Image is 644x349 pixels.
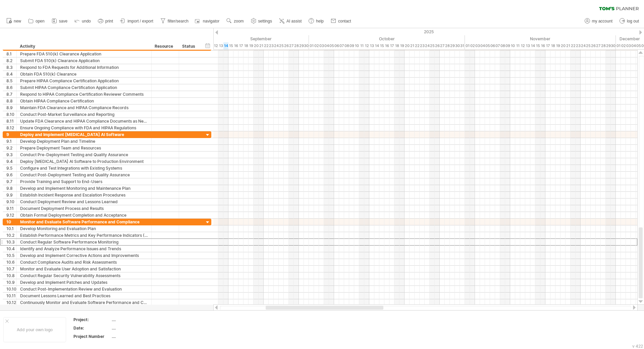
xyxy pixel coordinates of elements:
[309,35,465,42] div: October 2025
[20,125,148,131] div: Ensure Ongoing Compliance with FDA and HIPAA Regulations
[394,42,399,49] div: Saturday, 18 October 2025
[445,42,450,49] div: Tuesday, 28 October 2025
[73,334,110,339] div: Project Number
[26,17,47,26] a: open
[168,19,189,24] span: filter/search
[20,131,148,138] div: Deploy and Implement [MEDICAL_DATA] AI Software
[555,42,560,49] div: Wednesday, 19 November 2025
[20,185,148,191] div: Develop and Implement Monitoring and Maintenance Plan
[73,325,110,331] div: Date:
[344,42,349,49] div: Wednesday, 8 October 2025
[329,42,334,49] div: Sunday, 5 October 2025
[364,42,369,49] div: Sunday, 12 October 2025
[20,205,148,212] div: Document Deployment Process and Results
[20,98,148,104] div: Obtain HIPAA Compliance Certification
[329,17,353,26] a: contact
[319,42,324,49] div: Friday, 3 October 2025
[6,178,16,185] div: 9.7
[112,334,168,339] div: ....
[309,42,314,49] div: Wednesday, 1 October 2025
[6,299,16,306] div: 10.12
[73,317,110,322] div: Project:
[6,118,16,124] div: 8.11
[566,42,571,49] div: Friday, 21 November 2025
[203,19,219,24] span: navigator
[430,42,435,49] div: Saturday, 25 October 2025
[6,172,16,178] div: 9.6
[182,43,197,50] div: Status
[520,42,525,49] div: Wednesday, 12 November 2025
[6,98,16,104] div: 8.8
[20,151,148,158] div: Conduct Pre-Deployment Testing and Quality Assurance
[490,42,495,49] div: Thursday, 6 November 2025
[20,57,148,64] div: Submit FDA 510(k) Clearance Application
[304,42,309,49] div: Tuesday, 30 September 2025
[618,17,641,26] a: log out
[6,205,16,212] div: 9.11
[399,42,405,49] div: Sunday, 19 October 2025
[465,35,616,42] div: November 2025
[20,266,148,272] div: Monitor and Evaluate User Adoption and Satisfaction
[20,225,148,232] div: Develop Monitoring and Evaluation Plan
[550,42,555,49] div: Tuesday, 18 November 2025
[20,111,148,118] div: Conduct Post-Market Surveillance and Reporting
[465,42,470,49] div: Saturday, 1 November 2025
[510,42,515,49] div: Monday, 10 November 2025
[440,42,445,49] div: Monday, 27 October 2025
[334,42,339,49] div: Monday, 6 October 2025
[6,78,16,84] div: 8.5
[560,42,566,49] div: Thursday, 20 November 2025
[20,172,148,178] div: Conduct Post-Deployment Testing and Quality Assurance
[636,42,641,49] div: Friday, 5 December 2025
[314,42,319,49] div: Thursday, 2 October 2025
[20,178,148,185] div: Provide Training and Support to End-Users
[405,42,410,49] div: Monday, 20 October 2025
[6,286,16,292] div: 10.10
[571,42,576,49] div: Saturday, 22 November 2025
[425,42,430,49] div: Friday, 24 October 2025
[20,165,148,171] div: Configure and Test Integrations with Existing Systems
[3,317,66,342] div: Add your own logo
[6,266,16,272] div: 10.7
[500,42,505,49] div: Saturday, 8 November 2025
[244,42,249,49] div: Thursday, 18 September 2025
[480,42,485,49] div: Tuesday, 4 November 2025
[299,42,304,49] div: Monday, 29 September 2025
[20,118,148,124] div: Update FDA Clearance and HIPAA Compliance Documents as Necessary
[112,317,168,322] div: ....
[349,42,354,49] div: Thursday, 9 October 2025
[495,42,500,49] div: Friday, 7 November 2025
[6,239,16,245] div: 10.3
[606,42,611,49] div: Saturday, 29 November 2025
[20,192,148,198] div: Establish Incident Response and Escalation Procedures
[6,212,16,218] div: 9.12
[20,239,148,245] div: Conduct Regular Software Performance Monitoring
[20,293,148,299] div: Document Lessons Learned and Best Practices
[249,17,274,26] a: settings
[20,84,148,91] div: Submit HIPAA Compliance Certification Application
[269,42,274,49] div: Tuesday, 23 September 2025
[274,42,279,49] div: Wednesday, 24 September 2025
[286,19,302,24] span: AI assist
[535,42,540,49] div: Saturday, 15 November 2025
[6,104,16,111] div: 8.9
[20,158,148,165] div: Deploy [MEDICAL_DATA] AI Software to Production Environment
[339,42,344,49] div: Tuesday, 7 October 2025
[20,286,148,292] div: Conduct Post-Implementation Review and Evaluation
[6,232,16,238] div: 10.2
[6,51,16,57] div: 8.1
[621,42,626,49] div: Tuesday, 2 December 2025
[73,17,93,26] a: undo
[6,259,16,265] div: 10.6
[586,42,591,49] div: Tuesday, 25 November 2025
[450,42,455,49] div: Wednesday, 29 October 2025
[20,259,148,265] div: Conduct Compliance Audits and Risk Assessments
[277,17,304,26] a: AI assist
[238,42,244,49] div: Wednesday, 17 September 2025
[36,19,45,24] span: open
[475,42,480,49] div: Monday, 3 November 2025
[225,17,246,26] a: zoom
[576,42,581,49] div: Sunday, 23 November 2025
[354,42,359,49] div: Friday, 10 October 2025
[5,17,23,26] a: new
